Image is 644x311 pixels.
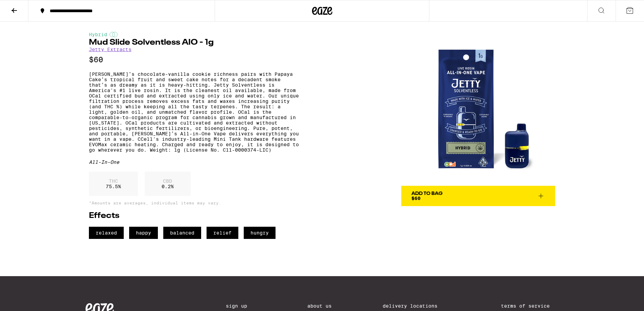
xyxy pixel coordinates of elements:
[307,303,332,309] a: About Us
[244,227,276,239] span: hungry
[89,55,299,64] p: $60
[110,32,118,37] img: hybridColor.svg
[89,201,299,205] p: *Amounts are averages, individual items may vary.
[162,178,174,184] p: CBD
[89,32,299,37] div: Hybrid
[163,227,201,239] span: balanced
[411,196,421,201] span: $60
[129,227,158,239] span: happy
[89,159,299,165] div: All-In-One
[89,71,299,153] p: [PERSON_NAME]’s chocolate-vanilla cookie richness pairs with Papaya Cake’s tropical fruit and swe...
[89,47,132,52] a: Jetty Extracts
[226,303,256,309] a: Sign Up
[207,227,238,239] span: relief
[383,303,450,309] a: Delivery Locations
[501,303,559,309] a: Terms of Service
[89,212,299,220] h2: Effects
[401,186,555,206] button: Add To Bag$60
[106,178,121,184] p: THC
[89,39,299,47] h1: Mud Slide Solventless AIO - 1g
[145,172,191,196] div: 0.2 %
[89,227,124,239] span: relaxed
[411,191,443,196] div: Add To Bag
[89,172,138,196] div: 75.5 %
[401,32,555,186] img: Jetty Extracts - Mud Slide Solventless AIO - 1g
